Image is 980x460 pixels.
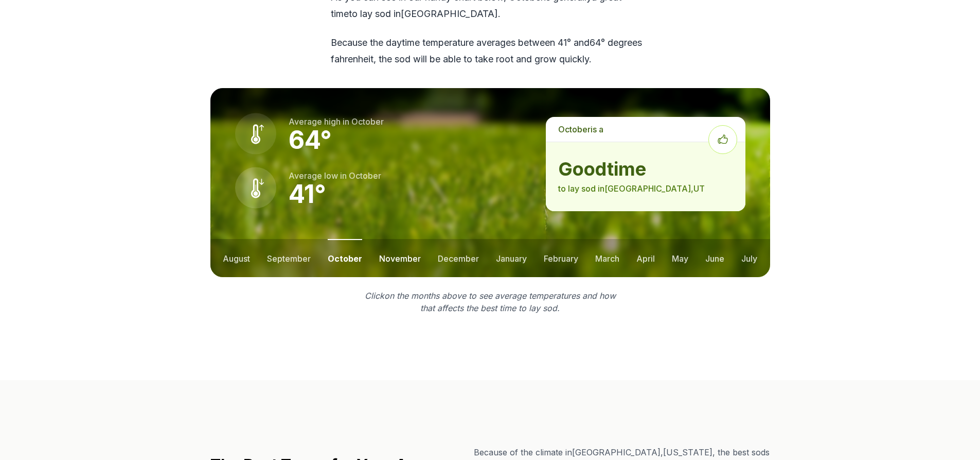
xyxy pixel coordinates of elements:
[289,115,384,128] p: Average high in
[544,239,578,277] button: february
[546,117,745,142] p: is a
[379,239,421,277] button: november
[331,35,650,67] p: Because the daytime temperature averages between 41 ° and 64 ° degrees fahrenheit, the sod will b...
[705,239,724,277] button: june
[359,289,622,314] p: Click on the months above to see average temperatures and how that affects the best time to lay sod.
[672,239,688,277] button: may
[558,182,733,195] p: to lay sod in [GEOGRAPHIC_DATA] , UT
[349,171,381,181] span: october
[267,239,311,277] button: september
[223,239,250,277] button: august
[289,179,326,209] strong: 41 °
[558,124,591,134] span: october
[496,239,527,277] button: january
[289,125,332,155] strong: 64 °
[558,159,733,179] strong: good time
[595,239,619,277] button: march
[636,239,655,277] button: april
[328,239,362,277] button: october
[741,239,757,277] button: july
[289,169,381,182] p: Average low in
[438,239,479,277] button: december
[351,116,384,127] span: october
